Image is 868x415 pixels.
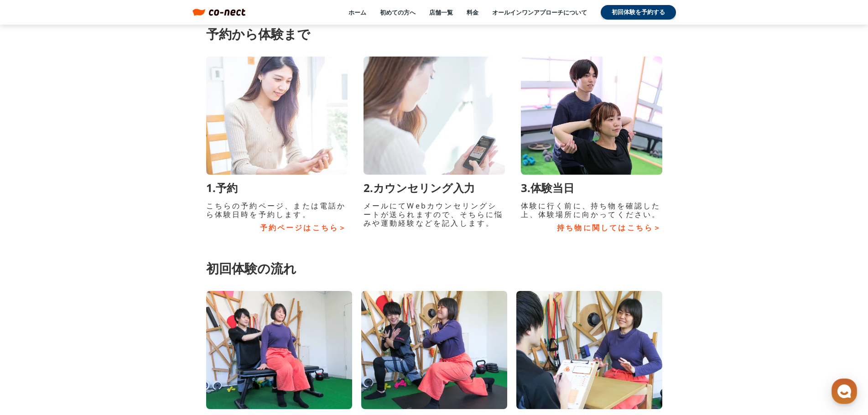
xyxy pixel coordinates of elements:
[60,289,118,312] a: チャット
[429,8,453,16] a: 店舗一覧
[348,8,366,16] a: ホーム
[521,223,662,232] a: 持ち物に関してはこちら＞
[141,303,152,310] span: 設定
[78,303,100,311] span: チャット
[118,289,175,312] a: 設定
[601,5,676,20] a: 初回体験を予約する
[23,303,40,310] span: ホーム
[380,8,416,16] a: 初めての方へ
[521,202,662,219] p: 体験に行く前に、持ち物を確認した上、体験場所に向かってください。
[206,202,348,219] p: こちらの予約ページ、または電話から体験日時を予約します。
[467,8,478,16] a: 料金
[364,202,505,228] p: メールにてWebカウンセリングシートが送られますので、そちらに悩みや運動経験などを記入します。
[206,182,238,195] h3: 1.予約
[206,259,296,277] h2: 初回体験の流れ
[206,25,310,43] h2: 予約から体験まで
[3,289,60,312] a: ホーム
[492,8,587,16] a: オールインワンアプローチについて
[364,182,475,195] h3: 2.カウンセリング入力
[521,182,574,195] h3: 3.体験当日
[206,223,348,232] a: 予約ページはこちら＞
